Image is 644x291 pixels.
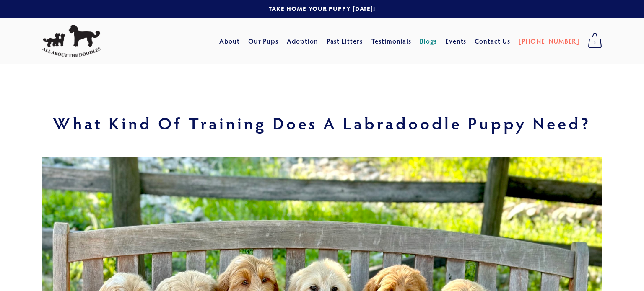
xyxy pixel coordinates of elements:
[248,33,279,49] a: Our Pups
[371,33,412,49] a: Testimonials
[588,38,602,49] span: 0
[420,33,437,49] a: Blogs
[445,33,467,49] a: Events
[42,115,602,131] h1: What Kind of Training Does a Labradoodle Puppy Need?
[327,36,363,45] a: Past Litters
[519,33,579,49] a: [PHONE_NUMBER]
[475,33,510,49] a: Contact Us
[42,25,101,57] img: All About The Doodles
[287,33,318,49] a: Adoption
[219,33,240,49] a: About
[584,31,606,52] a: 0 items in cart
